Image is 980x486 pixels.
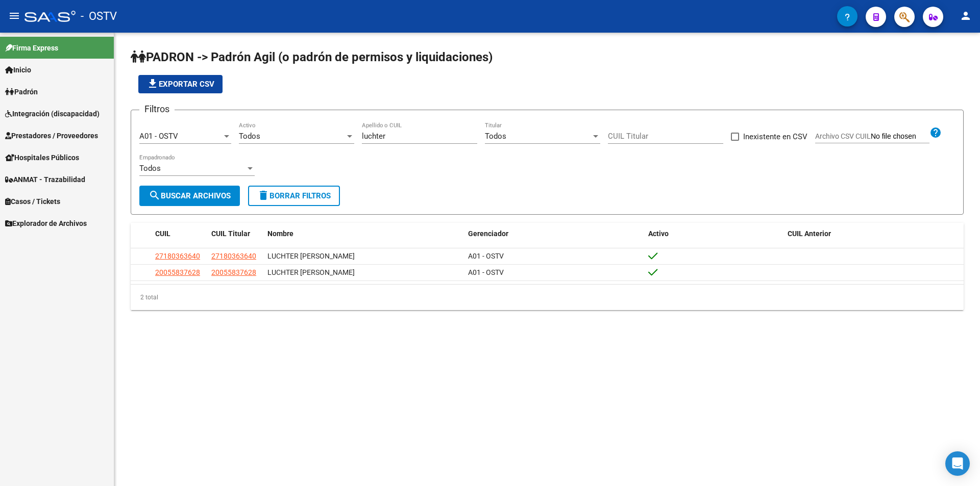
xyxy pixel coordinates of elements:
mat-icon: file_download [146,78,159,90]
span: Nombre [267,229,293,238]
span: Explorador de Archivos [5,218,87,229]
span: A01 - OSTV [468,268,504,276]
span: Todos [239,132,260,141]
mat-icon: delete [257,189,269,201]
datatable-header-cell: CUIL [151,223,207,245]
span: 27180363640 [155,252,200,260]
span: LUCHTER [PERSON_NAME] [267,252,355,260]
span: Borrar Filtros [257,191,331,200]
h3: Filtros [139,102,175,116]
span: A01 - OSTV [139,132,178,141]
datatable-header-cell: Nombre [263,223,464,245]
span: Inexistente en CSV [743,131,807,143]
span: Buscar Archivos [149,191,231,200]
input: Archivo CSV CUIL [871,132,929,141]
div: Open Intercom Messenger [945,451,970,476]
button: Buscar Archivos [139,186,240,206]
span: Firma Express [5,42,58,54]
span: ANMAT - Trazabilidad [5,174,85,185]
mat-icon: search [149,189,161,201]
button: Exportar CSV [138,75,223,93]
span: - OSTV [81,5,117,28]
span: Activo [648,229,669,238]
span: A01 - OSTV [468,252,504,260]
mat-icon: menu [8,10,20,22]
span: CUIL Titular [211,229,250,238]
span: Todos [485,132,506,141]
span: 27180363640 [211,252,256,260]
span: Gerenciador [468,229,508,238]
datatable-header-cell: Activo [644,223,783,245]
span: CUIL [155,229,170,238]
span: Prestadores / Proveedores [5,130,98,141]
span: Casos / Tickets [5,196,60,207]
span: 20055837628 [155,268,200,276]
span: LUCHTER [PERSON_NAME] [267,268,355,276]
mat-icon: help [929,126,942,139]
div: 2 total [131,285,964,310]
datatable-header-cell: CUIL Titular [207,223,263,245]
datatable-header-cell: Gerenciador [464,223,644,245]
span: Inicio [5,64,31,75]
span: Archivo CSV CUIL [815,132,871,140]
button: Borrar Filtros [248,186,340,206]
span: Todos [139,164,161,173]
span: Hospitales Públicos [5,152,79,163]
span: 20055837628 [211,268,256,276]
span: Padrón [5,86,38,97]
mat-icon: person [960,10,972,22]
span: Integración (discapacidad) [5,108,100,119]
span: PADRON -> Padrón Agil (o padrón de permisos y liquidaciones) [131,50,493,64]
datatable-header-cell: CUIL Anterior [783,223,964,245]
span: CUIL Anterior [788,229,831,238]
span: Exportar CSV [146,80,214,89]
